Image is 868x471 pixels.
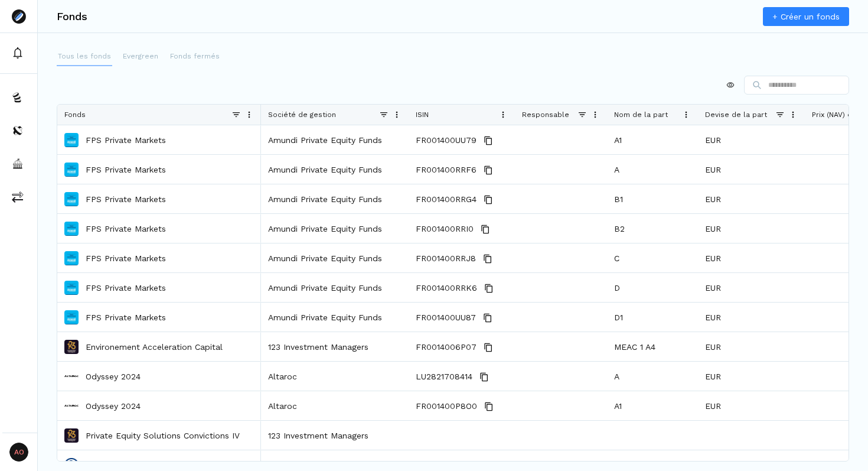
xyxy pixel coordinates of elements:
[64,163,79,177] img: FPS Private Markets
[481,193,495,207] button: Copy
[261,155,409,184] div: Amundi Private Equity Funds
[86,371,141,382] a: Odyssey 2024
[607,184,698,213] div: B1
[607,332,698,361] div: MEAC 1 A4
[12,158,24,170] img: asset-managers
[261,332,409,361] div: 123 Investment Managers
[2,150,35,178] button: asset-managers
[86,400,141,412] a: Odyssey 2024
[86,134,166,146] a: FPS Private Markets
[261,273,409,302] div: Amundi Private Equity Funds
[12,92,24,103] img: funds
[416,333,477,362] span: FR0014006P07
[12,191,24,203] img: commissions
[261,125,409,154] div: Amundi Private Equity Funds
[64,310,79,324] img: FPS Private Markets
[261,421,409,450] div: 123 Investment Managers
[57,47,112,66] button: Tous les fonds
[170,51,220,61] p: Fonds fermés
[481,340,495,355] button: Copy
[86,164,166,176] a: FPS Private Markets
[64,111,86,119] span: Fonds
[58,51,111,61] p: Tous les fonds
[64,369,79,384] img: Odyssey 2024
[607,214,698,243] div: B2
[86,430,240,441] a: Private Equity Solutions Convictions IV
[86,223,166,235] a: FPS Private Markets
[416,244,476,273] span: FR001400RRJ8
[416,215,474,243] span: FR001400RRI0
[607,391,698,420] div: A1
[64,192,79,206] img: FPS Private Markets
[416,185,477,214] span: FR001400RRG4
[698,125,805,154] div: EUR
[705,111,767,119] span: Devise de la part
[698,303,805,332] div: EUR
[86,193,166,205] a: FPS Private Markets
[9,443,28,462] span: AO
[614,111,668,119] span: Nom de la part
[64,399,79,413] img: Odyssey 2024
[416,111,429,119] span: ISIN
[261,243,409,272] div: Amundi Private Equity Funds
[416,362,472,391] span: LU2821708414
[698,243,805,272] div: EUR
[64,133,79,147] img: FPS Private Markets
[261,303,409,332] div: Amundi Private Equity Funds
[169,47,221,66] button: Fonds fermés
[261,391,409,420] div: Altaroc
[607,243,698,272] div: C
[86,341,223,353] a: Environement Acceleration Capital
[64,222,79,236] img: FPS Private Markets
[607,273,698,302] div: D
[86,459,137,471] a: Global Infras
[481,134,495,148] button: Copy
[481,311,495,325] button: Copy
[64,428,79,443] img: Private Equity Solutions Convictions IV
[261,362,409,391] div: Altaroc
[2,183,35,211] button: commissions
[122,47,159,66] button: Evergreen
[416,392,477,421] span: FR001400P8O0
[57,11,87,22] h3: Fonds
[607,362,698,391] div: A
[64,340,79,354] img: Environement Acceleration Capital
[2,116,35,145] button: distributors
[698,332,805,361] div: EUR
[86,252,166,264] a: FPS Private Markets
[64,281,79,295] img: FPS Private Markets
[763,7,849,26] a: + Créer un fonds
[477,370,491,384] button: Copy
[698,362,805,391] div: EUR
[86,282,166,294] a: FPS Private Markets
[698,273,805,302] div: EUR
[698,155,805,184] div: EUR
[482,399,496,414] button: Copy
[481,252,495,266] button: Copy
[698,214,805,243] div: EUR
[86,311,166,323] a: FPS Private Markets
[478,222,492,236] button: Copy
[416,274,477,303] span: FR001400RRK6
[261,214,409,243] div: Amundi Private Equity Funds
[481,163,495,177] button: Copy
[2,83,35,112] button: funds
[698,391,805,420] div: EUR
[123,51,158,61] p: Evergreen
[522,111,569,119] span: Responsable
